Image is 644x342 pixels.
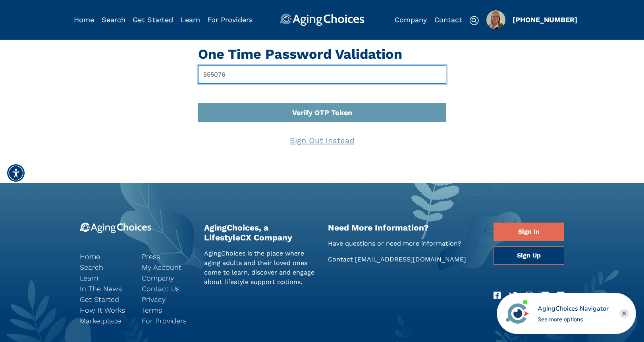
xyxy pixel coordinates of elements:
[80,223,152,233] img: 9-logo.svg
[7,164,25,182] div: Accessibility Menu
[80,251,130,262] a: Home
[80,273,130,283] a: Learn
[142,273,192,283] a: Company
[509,289,517,302] a: Twitter
[542,289,549,302] a: LinkedIn
[538,315,609,323] div: See more options
[328,239,482,248] p: Have questions or need more information?
[494,246,564,265] a: Sign Up
[207,15,253,24] a: For Providers
[283,130,361,151] a: Sign Out Instead
[513,15,577,24] a: [PHONE_NUMBER]
[486,10,505,29] img: 0d6ac745-f77c-4484-9392-b54ca61ede62.jpg
[504,300,531,327] img: avatar
[181,15,200,24] a: Learn
[494,289,501,302] a: Facebook
[280,13,364,26] img: AgingChoices
[80,315,130,326] a: Marketplace
[328,255,482,264] p: Contact
[486,10,505,29] div: Popover trigger
[142,315,192,326] a: For Providers
[526,289,533,302] a: Instagram
[133,15,173,24] a: Get Started
[142,262,192,273] a: My Account
[619,309,629,318] div: Close
[469,16,479,25] img: search-icon.svg
[434,15,462,24] a: Contact
[80,283,130,294] a: In The News
[142,251,192,262] a: Press
[198,46,446,62] h1: One Time Password Validation
[355,256,466,263] a: [EMAIL_ADDRESS][DOMAIN_NAME]
[494,223,564,241] a: Sign In
[80,262,130,273] a: Search
[204,223,316,242] h2: AgingChoices, a LifestyleCX Company
[198,65,446,84] input: Token
[80,294,130,305] a: Get Started
[395,15,427,24] a: Company
[80,305,130,315] a: How It Works
[142,305,192,315] a: Terms
[142,283,192,294] a: Contact Us
[328,223,482,232] h2: Need More Information?
[557,289,564,302] a: RSS Feed
[538,304,609,313] div: AgingChoices Navigator
[198,103,446,122] button: Verify OTP Token
[204,249,316,287] p: AgingChoices is the place where aging adults and their loved ones come to learn, discover and eng...
[102,15,125,24] a: Search
[142,294,192,305] a: Privacy
[74,15,94,24] a: Home
[102,13,125,26] div: Popover trigger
